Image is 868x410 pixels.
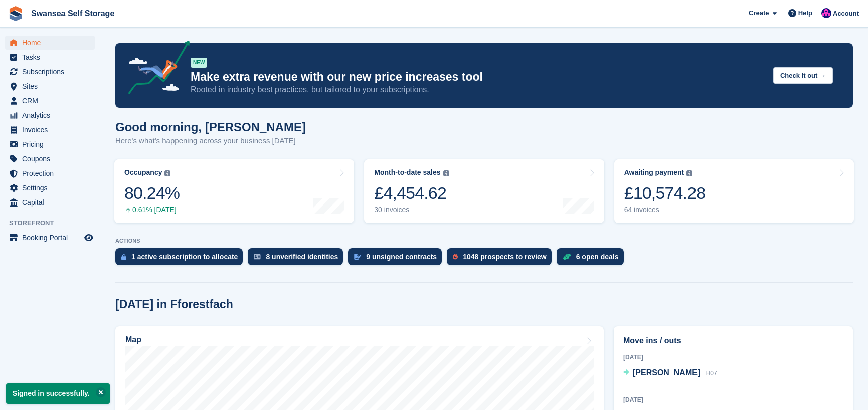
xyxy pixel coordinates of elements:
img: price-adjustments-announcement-icon-8257ccfd72463d97f412b2fc003d46551f7dbcb40ab6d574587a9cd5c0d94... [120,41,190,98]
span: Invoices [22,123,82,137]
button: Check it out → [773,67,833,84]
img: contract_signature_icon-13c848040528278c33f63329250d36e43548de30e8caae1d1a13099fd9432cc5.svg [354,254,361,260]
a: menu [5,108,95,122]
img: stora-icon-8386f47178a22dfd0bd8f6a31ec36ba5ce8667c1dd55bd0f319d3a0aa187defe.svg [8,6,23,21]
h2: [DATE] in Fforestfach [115,298,233,311]
div: [DATE] [623,353,843,362]
img: icon-info-grey-7440780725fd019a000dd9b08b2336e03edf1995a4989e88bcd33f0948082b44.svg [164,170,170,176]
a: menu [5,123,95,137]
h2: Move ins / outs [623,335,843,347]
a: 6 open deals [557,248,629,270]
a: Preview store [83,232,95,244]
span: Capital [22,195,82,210]
a: menu [5,195,95,210]
div: Occupancy [124,168,162,177]
div: 9 unsigned contracts [366,253,437,261]
div: 30 invoices [374,206,449,214]
span: Coupons [22,152,82,166]
a: 8 unverified identities [248,248,348,270]
div: 6 open deals [576,253,619,261]
img: icon-info-grey-7440780725fd019a000dd9b08b2336e03edf1995a4989e88bcd33f0948082b44.svg [443,170,449,176]
div: NEW [191,58,207,68]
a: 1 active subscription to allocate [115,248,248,270]
div: 8 unverified identities [266,253,338,261]
a: [PERSON_NAME] H07 [623,367,717,380]
span: Storefront [9,218,100,228]
img: icon-info-grey-7440780725fd019a000dd9b08b2336e03edf1995a4989e88bcd33f0948082b44.svg [686,170,692,176]
h1: Good morning, [PERSON_NAME] [115,120,306,134]
div: 1 active subscription to allocate [131,253,238,261]
span: Settings [22,181,82,195]
span: [PERSON_NAME] [633,368,700,377]
a: menu [5,166,95,180]
a: Month-to-date sales £4,454.62 30 invoices [364,159,604,223]
div: [DATE] [623,395,843,404]
img: Donna Davies [821,8,831,18]
span: Tasks [22,50,82,64]
span: Analytics [22,108,82,122]
p: Make extra revenue with our new price increases tool [191,70,765,84]
div: £4,454.62 [374,183,449,203]
a: Occupancy 80.24% 0.61% [DATE] [114,159,354,223]
div: 80.24% [124,183,180,203]
a: Swansea Self Storage [27,5,118,22]
p: ACTIONS [115,238,853,244]
img: verify_identity-adf6edd0f0f0b5bbfe63781bf79b02c33cf7c696d77639b501bdc392416b5a36.svg [254,254,261,260]
span: Sites [22,79,82,93]
a: menu [5,50,95,64]
a: menu [5,79,95,93]
a: menu [5,137,95,151]
div: 64 invoices [624,206,706,214]
a: menu [5,94,95,108]
a: menu [5,36,95,50]
a: 1048 prospects to review [447,248,557,270]
span: Create [749,8,769,18]
span: Protection [22,166,82,180]
img: prospect-51fa495bee0391a8d652442698ab0144808aea92771e9ea1ae160a38d050c398.svg [453,254,458,260]
span: Subscriptions [22,65,82,79]
a: menu [5,65,95,79]
p: Rooted in industry best practices, but tailored to your subscriptions. [191,84,765,95]
a: menu [5,181,95,195]
span: CRM [22,94,82,108]
p: Signed in successfully. [6,383,110,404]
div: Awaiting payment [624,168,684,177]
img: active_subscription_to_allocate_icon-d502201f5373d7db506a760aba3b589e785aa758c864c3986d89f69b8ff3... [121,254,126,260]
span: Booking Portal [22,231,82,245]
p: Here's what's happening across your business [DATE] [115,135,306,147]
a: 9 unsigned contracts [348,248,447,270]
div: 0.61% [DATE] [124,206,180,214]
span: Pricing [22,137,82,151]
a: menu [5,152,95,166]
span: Home [22,36,82,50]
img: deal-1b604bf984904fb50ccaf53a9ad4b4a5d6e5aea283cecdc64d6e3604feb123c2.svg [563,253,571,260]
span: Account [833,9,859,19]
a: Awaiting payment £10,574.28 64 invoices [614,159,854,223]
div: 1048 prospects to review [463,253,547,261]
a: menu [5,231,95,245]
div: Month-to-date sales [374,168,440,177]
span: Help [798,8,812,18]
h2: Map [125,335,141,344]
div: £10,574.28 [624,183,706,203]
span: H07 [706,370,717,377]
